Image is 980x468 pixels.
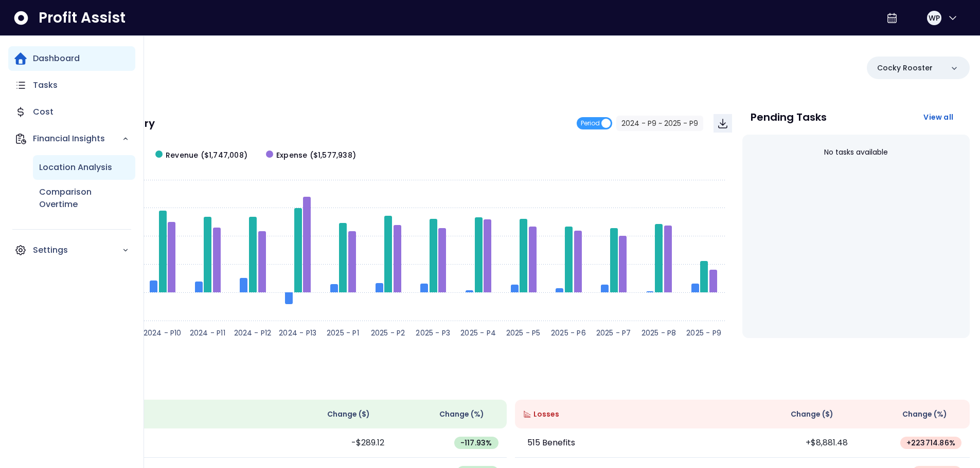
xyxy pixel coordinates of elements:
p: Wins & Losses [51,377,970,387]
text: 2025 - P9 [686,328,721,338]
text: 2025 - P8 [642,328,676,338]
text: 2024 - P10 [144,328,182,338]
p: Financial Insights [33,133,122,145]
text: 2025 - P4 [460,328,496,338]
div: No tasks available [751,139,961,166]
span: Change ( $ ) [791,409,833,420]
text: 2024 - P11 [190,328,225,338]
text: 2025 - P5 [506,328,541,338]
span: + 223714.86 % [906,438,955,448]
span: View all [923,112,953,122]
span: Losses [533,409,559,420]
span: Expense ($1,577,938) [276,150,356,161]
span: WP [929,13,940,23]
text: 2024 - P12 [234,328,272,338]
p: Tasks [33,79,58,91]
span: Change ( $ ) [327,409,370,420]
span: Change (%) [902,409,947,420]
span: Revenue ($1,747,008) [166,150,247,161]
text: 2025 - P2 [371,328,405,338]
p: 515 Benefits [527,437,575,449]
span: -117.93 % [460,438,492,448]
p: Dashboard [33,52,80,65]
p: Comparison Overtime [39,186,129,211]
text: 2025 - P6 [551,328,586,338]
text: 2025 - P7 [596,328,631,338]
p: Pending Tasks [751,112,827,122]
p: Location Analysis [39,161,112,174]
p: Settings [33,244,122,256]
span: Profit Assist [39,9,126,27]
td: -$289.12 [279,428,393,458]
button: 2024 - P9 ~ 2025 - P9 [616,116,703,131]
span: Change (%) [439,409,484,420]
p: Cost [33,106,54,118]
button: Download [714,114,732,133]
span: Period [581,117,600,129]
p: Cocky Rooster [877,63,933,73]
text: 2024 - P13 [279,328,316,338]
text: 2025 - P1 [327,328,359,338]
td: +$8,881.48 [742,428,856,458]
text: 2025 - P3 [416,328,450,338]
button: View all [915,108,961,126]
